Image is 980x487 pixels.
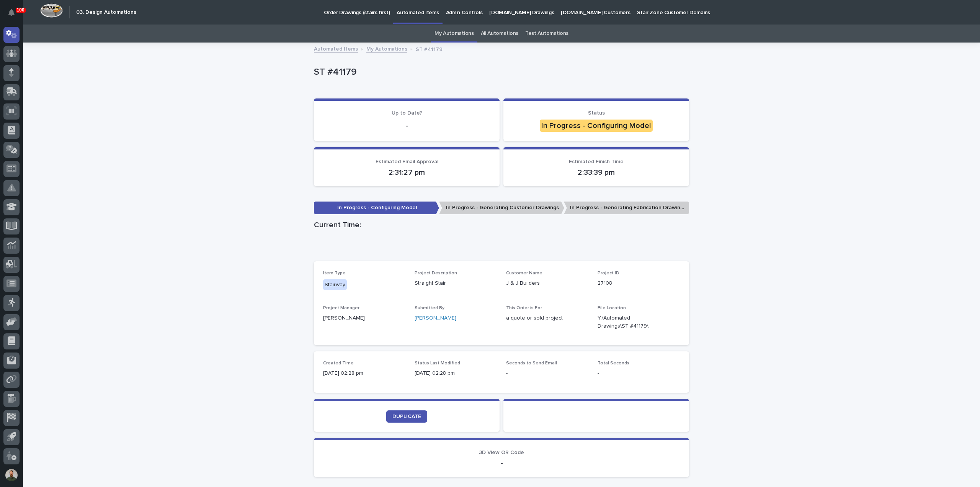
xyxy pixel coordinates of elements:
div: Notifications100 [10,9,20,21]
h2: 03. Design Automations [76,9,136,16]
p: [PERSON_NAME] [323,314,405,322]
a: Automated Items [314,44,358,53]
p: - [506,369,588,377]
div: In Progress - Configuring Model [540,120,653,132]
p: 100 [17,7,24,13]
p: - [598,369,680,377]
button: users-avatar [3,467,20,483]
img: Workspace Logo [40,3,63,18]
span: Project Description [415,271,457,275]
p: J & J Builders [506,279,588,287]
span: Item Type [323,271,346,275]
p: In Progress - Generating Customer Drawings [439,202,564,214]
p: 2:31:27 pm [323,168,490,177]
: Y:\Automated Drawings\ST #41179\ [598,314,661,330]
span: Project ID [598,271,619,275]
span: Status [588,110,605,116]
span: 3D View QR Code [479,450,524,455]
span: Up to Date? [392,110,422,116]
p: ST #41179 [416,44,443,53]
span: Seconds to Send Email [506,361,557,366]
p: Straight Stair [415,279,497,287]
span: Created Time [323,361,354,366]
p: a quote or sold project [506,314,588,322]
h1: Current Time: [314,220,689,230]
span: Customer Name [506,271,542,275]
iframe: Current Time: [314,233,689,261]
p: [DATE] 02:28 pm [415,369,497,377]
p: ST #41179 [314,67,686,78]
a: DUPLICATE [386,410,427,423]
span: Project Manager [323,306,359,310]
span: Status Last Modified [415,361,460,366]
p: 2:33:39 pm [513,168,680,177]
span: This Order is For... [506,306,545,310]
p: - [323,459,680,468]
p: In Progress - Configuring Model [314,202,439,214]
a: My Automations [366,44,407,53]
a: [PERSON_NAME] [415,314,456,322]
button: Notifications [3,5,20,21]
span: Estimated Email Approval [376,159,438,164]
span: Estimated Finish Time [569,159,624,164]
a: Test Automations [525,25,568,43]
a: All Automations [481,25,518,43]
p: [DATE] 02:28 pm [323,369,405,377]
a: My Automations [434,25,474,43]
span: Submitted By [415,306,444,310]
p: In Progress - Generating Fabrication Drawings [564,202,689,214]
span: File Location [598,306,626,310]
p: - [323,121,490,130]
span: DUPLICATE [392,414,421,419]
p: 27108 [598,279,680,287]
div: Stairway [323,279,347,290]
span: Total Seconds [598,361,629,366]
